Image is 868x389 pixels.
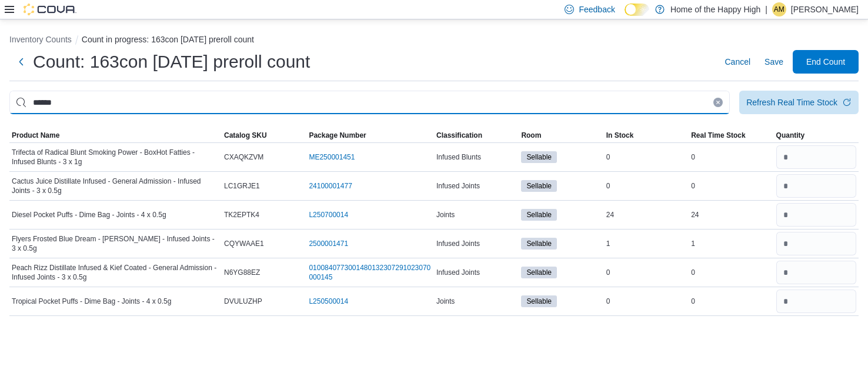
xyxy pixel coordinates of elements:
span: Sellable [526,238,552,249]
span: Joints [436,297,455,306]
button: Package Number [306,128,434,142]
span: Quantity [776,131,805,140]
span: Catalog SKU [224,131,267,140]
span: Save [764,56,783,68]
span: Sellable [521,209,557,221]
div: 24 [604,208,689,222]
span: Dark Mode [625,16,625,16]
span: Feedback [579,4,615,15]
span: Cancel [725,56,750,68]
button: Clear input [713,98,723,107]
input: Dark Mode [625,4,649,16]
a: 24100001477 [309,181,352,191]
span: Infused Joints [436,181,480,191]
button: Classification [434,128,519,142]
input: This is a search bar. After typing your query, hit enter to filter the results lower in the page. [9,91,730,114]
span: Sellable [521,238,557,250]
span: Sellable [521,151,557,163]
span: Sellable [526,181,552,191]
a: ME250001451 [309,152,355,162]
div: 0 [604,179,689,193]
div: 0 [604,265,689,280]
button: Cancel [720,50,755,74]
a: L250500014 [309,297,348,306]
h1: Count: 163con [DATE] preroll count [33,50,310,74]
span: Sellable [526,267,552,278]
span: End Count [806,56,845,68]
a: 2500001471 [309,239,348,248]
span: CXAQKZVM [224,152,263,162]
div: 24 [689,208,773,222]
button: Next [9,50,33,74]
button: Inventory Counts [9,35,72,44]
span: Infused Blunts [436,152,481,162]
span: LC1GRJE1 [224,181,260,191]
span: Trifecta of Radical Blunt Smoking Power - BoxHot Fatties - Infused Blunts - 3 x 1g [12,148,219,167]
p: [PERSON_NAME] [791,2,859,16]
button: In Stock [604,128,689,142]
span: Product Name [12,131,59,140]
span: Tropical Pocket Puffs - Dime Bag - Joints - 4 x 0.5g [12,297,171,306]
div: 1 [689,237,773,251]
div: Refresh Real Time Stock [746,97,837,108]
button: Catalog SKU [222,128,306,142]
div: Acheire Muhammad-Almoguea [772,2,786,16]
a: 0100840773001480132307291023070000145 [309,263,432,282]
span: CQYWAAE1 [224,239,264,248]
span: Room [521,131,541,140]
span: Package Number [309,131,366,140]
p: Home of the Happy High [670,2,760,16]
button: End Count [793,50,859,74]
button: Real Time Stock [689,128,773,142]
span: AM [774,2,784,16]
span: Flyers Frosted Blue Dream - [PERSON_NAME] - Infused Joints - 3 x 0.5g [12,234,219,253]
nav: An example of EuiBreadcrumbs [9,34,859,48]
div: 0 [689,265,773,280]
div: 0 [604,150,689,164]
button: Save [760,50,788,74]
p: | [765,2,767,16]
button: Product Name [9,128,222,142]
img: Cova [24,4,76,15]
span: TK2EPTK4 [224,210,259,220]
div: 0 [689,179,773,193]
div: 0 [689,294,773,308]
span: N6YG88EZ [224,268,260,277]
span: Infused Joints [436,239,480,248]
button: Refresh Real Time Stock [739,91,859,114]
span: Sellable [521,180,557,192]
span: Sellable [526,296,552,307]
span: Joints [436,210,455,220]
span: Sellable [526,210,552,220]
div: 0 [689,150,773,164]
span: Peach Rizz Distillate Infused & Kief Coated - General Admission - Infused Joints - 3 x 0.5g [12,263,219,282]
div: 1 [604,237,689,251]
span: Cactus Juice Distillate Infused - General Admission - Infused Joints - 3 x 0.5g [12,177,219,195]
span: Sellable [521,295,557,307]
span: Classification [436,131,482,140]
span: Real Time Stock [691,131,745,140]
span: In Stock [606,131,634,140]
span: Sellable [521,267,557,278]
div: 0 [604,294,689,308]
span: Infused Joints [436,268,480,277]
span: Sellable [526,152,552,162]
button: Quantity [774,128,859,142]
span: DVULUZHP [224,297,262,306]
span: Diesel Pocket Puffs - Dime Bag - Joints - 4 x 0.5g [12,210,166,220]
button: Count in progress: 163con [DATE] preroll count [82,35,254,44]
a: L250700014 [309,210,348,220]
